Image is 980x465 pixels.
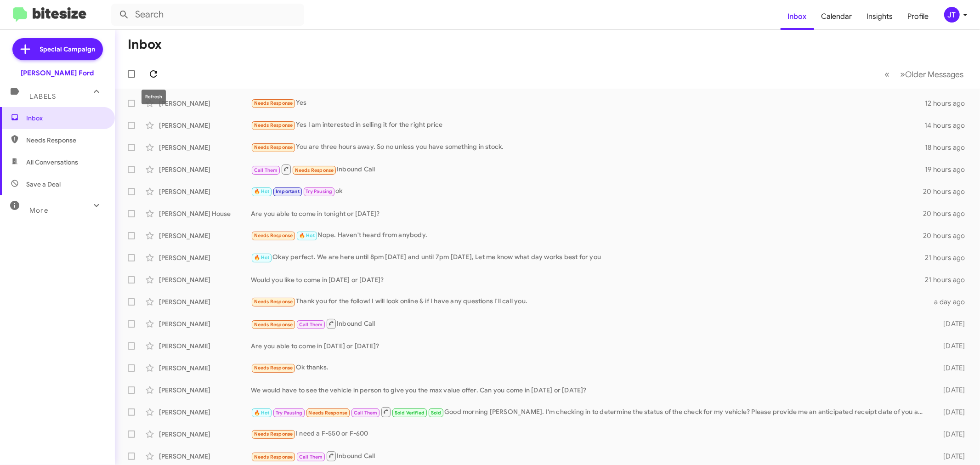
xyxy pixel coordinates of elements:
span: Labels [29,92,56,101]
div: Okay perfect. We are here until 8pm [DATE] and until 7pm [DATE], Let me know what day works best ... [251,252,925,263]
div: 20 hours ago [923,209,973,218]
span: Needs Response [254,122,293,128]
span: Sold Verified [395,410,425,416]
div: [PERSON_NAME] [159,121,251,130]
a: Special Campaign [12,38,103,60]
span: 🔥 Hot [299,232,315,238]
h1: Inbox [128,37,162,52]
div: a day ago [927,297,973,306]
div: [PERSON_NAME] [159,363,251,373]
span: Try Pausing [306,188,332,194]
div: [PERSON_NAME] [159,319,251,329]
div: [PERSON_NAME] Ford [21,68,94,78]
div: 19 hours ago [925,165,973,174]
span: » [900,68,905,80]
div: Are you able to come in [DATE] or [DATE]? [251,341,927,351]
div: [PERSON_NAME] House [159,209,251,218]
div: [PERSON_NAME] [159,165,251,174]
div: 12 hours ago [925,99,973,108]
div: I need a F-550 or F-600 [251,429,927,439]
div: Refresh [142,90,166,104]
span: Needs Response [295,167,334,173]
div: [PERSON_NAME] [159,253,251,262]
span: Needs Response [254,299,293,305]
div: Nope. Haven't heard from anybody. [251,230,923,241]
div: JT [944,7,960,23]
div: [DATE] [927,386,973,395]
span: Needs Response [26,136,104,145]
div: [DATE] [927,319,973,329]
div: Ok thanks. [251,363,927,373]
span: Call Them [299,322,323,328]
div: Would you like to come in [DATE] or [DATE]? [251,275,925,284]
span: 🔥 Hot [254,255,270,261]
div: [PERSON_NAME] [159,275,251,284]
div: [DATE] [927,341,973,351]
span: Call Them [299,454,323,460]
button: JT [936,7,970,23]
div: [PERSON_NAME] [159,231,251,240]
span: Try Pausing [276,410,302,416]
span: Needs Response [254,232,293,238]
div: [DATE] [927,408,973,417]
span: All Conversations [26,158,78,167]
div: Yes [251,98,925,108]
span: Important [276,188,300,194]
span: Needs Response [309,410,348,416]
div: [PERSON_NAME] [159,341,251,351]
div: 21 hours ago [925,253,973,262]
div: Thank you for the follow! I will look online & if I have any questions I'll call you. [251,296,927,307]
span: More [29,206,48,215]
div: [PERSON_NAME] [159,143,251,152]
span: Call Them [354,410,378,416]
span: Needs Response [254,100,293,106]
nav: Page navigation example [879,65,969,84]
div: [PERSON_NAME] [159,452,251,461]
span: 🔥 Hot [254,410,270,416]
div: Yes I am interested in selling it for the right price [251,120,924,130]
span: Needs Response [254,365,293,371]
div: ok [251,186,923,197]
span: Needs Response [254,144,293,150]
span: 🔥 Hot [254,188,270,194]
a: Calendar [814,3,860,30]
a: Insights [860,3,901,30]
div: You are three hours away. So no unless you have something in stock. [251,142,925,153]
div: Inbound Call [251,450,927,462]
span: Special Campaign [40,45,96,54]
span: Older Messages [905,69,963,79]
a: Profile [901,3,936,30]
span: Needs Response [254,322,293,328]
div: 14 hours ago [924,121,973,130]
span: Save a Deal [26,180,61,189]
div: [DATE] [927,430,973,439]
div: [DATE] [927,363,973,373]
div: 21 hours ago [925,275,973,284]
div: Inbound Call [251,164,925,175]
div: [DATE] [927,452,973,461]
div: Are you able to come in tonight or [DATE]? [251,209,923,218]
div: 20 hours ago [923,187,973,196]
a: Inbox [781,3,814,30]
div: Good morning [PERSON_NAME]. I'm checking in to determine the status of the check for my vehicle? ... [251,406,927,418]
div: [PERSON_NAME] [159,99,251,108]
span: Needs Response [254,454,293,460]
div: [PERSON_NAME] [159,386,251,395]
span: Needs Response [254,431,293,437]
div: We would have to see the vehicle in person to give you the max value offer. Can you come in [DATE... [251,386,927,395]
div: [PERSON_NAME] [159,408,251,417]
span: Sold [431,410,442,416]
div: 20 hours ago [923,231,973,240]
div: Inbound Call [251,318,927,329]
button: Previous [879,65,895,84]
div: [PERSON_NAME] [159,430,251,439]
input: Search [111,4,304,26]
span: Inbox [26,113,104,123]
div: 18 hours ago [925,143,973,152]
span: « [884,68,889,80]
div: [PERSON_NAME] [159,187,251,196]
